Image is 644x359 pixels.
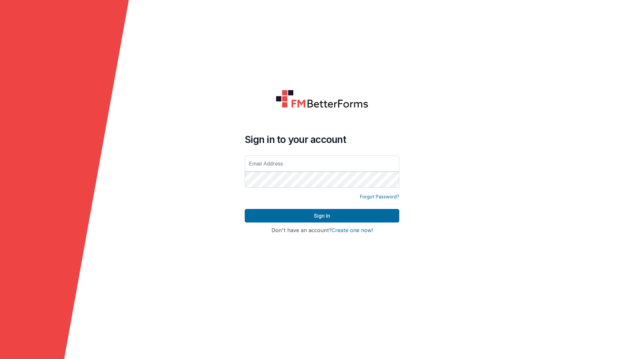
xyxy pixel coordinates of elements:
[332,228,373,233] button: Create one now!
[245,134,399,145] h4: Sign in to your account
[245,228,399,233] h4: Don't have an account?
[245,156,399,172] input: Email Address
[245,209,399,222] button: Sign In
[360,194,399,200] a: Forgot Password?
